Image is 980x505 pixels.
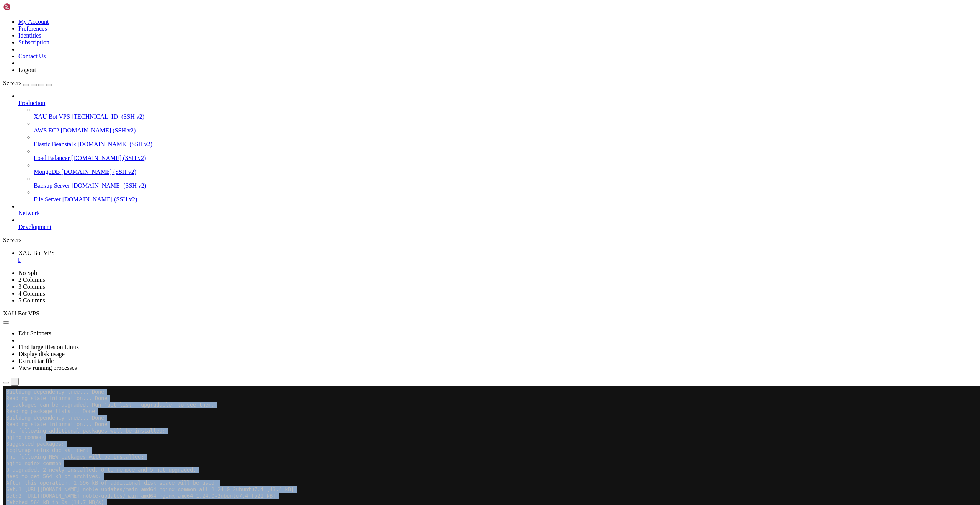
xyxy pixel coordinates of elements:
[3,101,880,107] x-row: Get:1 [URL][DOMAIN_NAME] noble-updates/main amd64 nginx-common all 1.24.0-2ubuntu7.4 [43.4 kB]
[18,25,47,32] a: Preferences
[3,328,880,335] x-row: (venv) root@ubuntu-2gb-fsn1-1:~# sudo systemctl restart nginx
[3,172,880,179] x-row: Setting up nginx-common (1.24.0-2ubuntu7.4) ...
[3,16,880,23] x-row: 5 packages can be upgraded. Run 'apt list --upgradable' to see them.
[3,75,880,81] x-row: nginx nginx-common
[3,3,47,11] img: Shellngn
[18,257,977,263] div: 
[72,113,144,120] span: [TECHNICAL_ID] (SSH v2)
[34,196,977,203] a: File Server [DOMAIN_NAME] (SSH v2)
[3,342,880,348] x-row: (venv) root@ubuntu-2gb-fsn1-1:~# gold_signal_webhook.py
[3,146,880,153] x-row: Unpacking nginx-common (1.24.0-2ubuntu7.4) ...
[34,162,977,175] li: MongoDB [DOMAIN_NAME] (SSH v2)
[3,270,880,276] x-row: No user sessions are running outdated binaries.
[3,413,880,420] x-row: * Running on all addresses ([TECHNICAL_ID])
[3,218,880,224] x-row: Scanning linux images...
[3,153,880,159] x-row: Selecting previously unselected package nginx.
[3,36,880,42] x-row: Reading state information... Done
[18,250,977,263] a: XAU Bot VPS
[18,290,45,297] a: 4 Columns
[18,100,977,106] a: Production
[18,210,40,216] span: Network
[18,32,41,39] a: Identities
[18,224,977,230] a: Development
[3,420,880,426] x-row: * Running on [URL][TECHNICAL_ID]
[3,426,880,433] x-row: * Running on [URL][TECHNICAL_ID]
[3,289,880,296] x-row: (venv) root@ubuntu-2gb-fsn1-1:~# sudo nano /etc/nginx/sites-available/default
[61,168,136,175] span: [DOMAIN_NAME] (SSH v2)
[34,182,977,189] a: Backup Server [DOMAIN_NAME] (SSH v2)
[3,394,880,400] x-row: * Serving Flask app 'gold_signal_webhook'
[3,49,880,55] x-row: nginx-common
[18,53,46,59] a: Contact Us
[18,100,45,106] span: Production
[34,141,977,148] a: Elastic Beanstalk [DOMAIN_NAME] (SSH v2)
[3,10,880,16] x-row: Reading state information... Done
[3,446,6,452] div: (0, 68)
[34,127,59,134] span: AWS EC2
[62,196,137,203] span: [DOMAIN_NAME] (SSH v2)
[34,175,977,189] li: Backup Server [DOMAIN_NAME] (SSH v2)
[3,433,64,439] span: Press CTRL+C to quit
[3,114,880,120] x-row: Fetched 564 kB in 0s (14.7 MB/s)
[18,39,49,46] a: Subscription
[3,3,880,10] x-row: Building dependency tree... Done
[34,113,977,120] a: XAU Bot VPS [TECHNICAL_ID] (SSH v2)
[18,276,45,283] a: 2 Columns
[34,127,977,134] a: AWS EC2 [DOMAIN_NAME] (SSH v2)
[34,134,977,148] li: Elastic Beanstalk [DOMAIN_NAME] (SSH v2)
[34,155,977,162] a: Load Balancer [DOMAIN_NAME] (SSH v2)
[89,374,110,380] span: xau-bot
[3,192,880,198] x-row: * Upgrading binary nginx [ OK ]
[78,141,153,147] span: [DOMAIN_NAME] (SSH v2)
[3,400,880,407] x-row: * Debug mode: off
[3,374,880,381] x-row: gold_signal_webhook.py
[3,127,880,133] x-row: Selecting previously unselected package nginx-common.
[3,94,880,101] x-row: After this operation, 1,596 kB of additional disk space will be used.
[11,378,19,386] button: 
[18,250,55,256] span: XAU Bot VPS
[18,93,977,203] li: Production
[3,80,21,86] span: Servers
[18,330,51,337] a: Edit Snippets
[3,231,880,237] x-row: Running kernel seems to be up-to-date.
[34,182,70,189] span: Backup Server
[61,127,136,134] span: [DOMAIN_NAME] (SSH v2)
[3,355,880,361] x-row: gold_signal_webhook.py: command not found
[3,55,880,62] x-row: Suggested packages:
[3,439,880,446] x-row: ls
[18,364,77,371] a: View running processes
[34,168,977,175] a: MongoDB [DOMAIN_NAME] (SSH v2)
[34,113,70,120] span: XAU Bot VPS
[18,351,65,357] a: Display disk usage
[18,217,977,230] li: Development
[3,166,880,172] x-row: Unpacking nginx (1.24.0-2ubuntu7.4) ...
[3,80,52,86] a: Servers
[71,155,146,161] span: [DOMAIN_NAME] (SSH v2)
[3,23,880,29] x-row: Reading package lists... Done
[3,283,880,289] x-row: No VM guests are running outdated hypervisor (qemu) binaries on this host.
[3,302,880,309] x-row: (venv) root@ubuntu-2gb-fsn1-1:~# sudo nano /etc/nginx/sites-available/default
[3,42,880,49] x-row: The following additional packages will be installed:
[3,29,880,36] x-row: Building dependency tree... Done
[3,211,880,218] x-row: Scanning processes...
[3,381,880,387] x-row: (venv) root@ubuntu-2gb-fsn1-1:~# python3 gold_signal_webhook.py
[3,159,880,166] x-row: Preparing to unpack .../nginx_1.24.0-2ubuntu7.4_amd64.deb ...
[34,196,61,203] span: File Server
[18,203,977,217] li: Network
[3,361,880,368] x-row: (venv) root@ubuntu-2gb-fsn1-1:~# ls
[34,120,977,134] li: AWS EC2 [DOMAIN_NAME] (SSH v2)
[18,297,45,304] a: 5 Columns
[18,270,39,276] a: No Split
[3,88,880,94] x-row: Need to get 564 kB of archives.
[3,120,880,127] x-row: Preconfiguring packages ...
[34,106,977,120] li: XAU Bot VPS [TECHNICAL_ID] (SSH v2)
[18,283,45,290] a: 3 Columns
[18,358,54,364] a: Extract tar file
[3,133,880,140] x-row: (Reading database ... 54449 files and directories currently installed.)
[3,257,880,263] x-row: No containers need to be restarted.
[34,189,977,203] li: File Server [DOMAIN_NAME] (SSH v2)
[3,81,880,88] x-row: 0 upgraded, 2 newly installed, 0 to remove and 5 not upgraded.
[34,148,977,162] li: Load Balancer [DOMAIN_NAME] (SSH v2)
[3,205,880,211] x-row: Processing triggers for ufw (0.36.2-6) ...
[34,141,76,147] span: Elastic Beanstalk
